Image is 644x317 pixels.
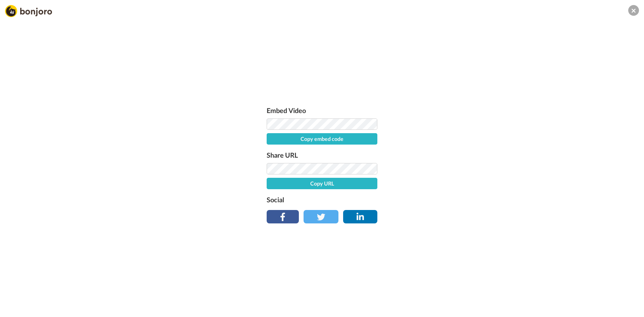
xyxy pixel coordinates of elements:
button: Copy URL [267,178,377,189]
label: Embed Video [267,105,377,116]
img: Bonjoro Logo [5,5,52,17]
label: Social [267,194,377,205]
button: Copy embed code [267,133,377,145]
label: Share URL [267,150,377,160]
